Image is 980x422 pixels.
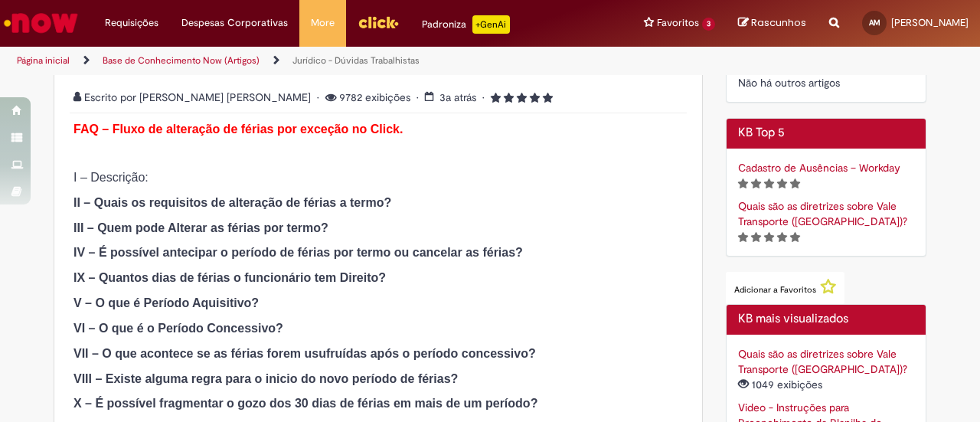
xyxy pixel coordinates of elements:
a: Quais são as diretrizes sobre Vale Transporte ([GEOGRAPHIC_DATA])? [738,347,907,376]
i: 4 [530,93,540,103]
span: 9782 exibições [317,90,413,104]
span: Favoritos [657,15,699,31]
a: Artigo, Quais são as diretrizes sobre Vale Transporte (VT)? , classificação de 5 estrelas [738,199,907,228]
span: I – Descrição: [73,171,149,184]
span: 3 [702,18,715,31]
h2: KB Top 5 [738,126,915,140]
ul: Trilhas de página [11,47,642,75]
i: 4 [777,232,787,243]
strong: VII – O que acontece se as férias forem usufruídas após o período concessivo? [73,347,536,360]
span: Requisições [105,15,158,31]
span: 5 rating [482,90,553,104]
i: 3 [764,232,774,243]
i: 1 [738,232,748,243]
i: 5 [790,232,800,243]
a: Jurídico - Dúvidas Trabalhistas [292,54,420,67]
i: 5 [543,93,553,103]
span: AM [869,18,880,28]
strong: IV – É possível antecipar o período de férias por termo ou cancelar as férias? [73,246,523,259]
div: Padroniza [422,15,510,34]
a: Base de Conhecimento Now (Artigos) [103,54,260,67]
i: 2 [504,93,514,103]
strong: V – O que é Período Aquisitivo? [73,296,259,309]
i: 3 [517,93,527,103]
i: 2 [751,232,761,243]
span: • [482,90,488,104]
span: • [317,90,322,104]
i: 1 [738,178,748,189]
a: Rascunhos [738,16,806,31]
span: Rascunhos [751,15,806,30]
i: 1 [491,93,501,103]
strong: X – É possível fragmentar o gozo dos 30 dias de férias em mais de um período? [73,397,537,410]
strong: FAQ – Fluxo de alteração de férias por exceção no Click. [73,123,403,136]
img: click_logo_yellow_360x200.png [358,11,399,34]
a: Página inicial [17,54,70,67]
i: 2 [751,178,761,189]
p: +GenAi [472,15,510,34]
strong: III – Quem pode Alterar as férias por termo? [73,221,328,234]
h2: KB mais visualizados [738,312,915,326]
strong: IX – Quantos dias de férias o funcionário tem Direito? [73,271,386,284]
span: Escrito por [PERSON_NAME] [PERSON_NAME] [73,90,314,104]
span: [PERSON_NAME] [891,16,969,29]
i: 5 [790,178,800,189]
span: • [416,90,422,104]
span: Despesas Corporativas [181,15,288,31]
i: 4 [777,178,787,189]
strong: II – Quais os requisitos de alteração de férias a termo? [73,196,391,209]
strong: VIII – Existe alguma regra para o inicio do novo período de férias? [73,372,458,385]
span: 1049 exibições [738,378,825,391]
span: 3a atrás [439,90,476,104]
strong: VI – O que é o Período Concessivo? [73,322,283,335]
a: Artigo, Cadastro de Ausências – Workday, classificação de 5 estrelas [738,161,900,175]
div: Não há outros artigos [738,75,915,90]
span: Classificação média do artigo - 5.0 estrelas [491,90,553,104]
i: 3 [764,178,774,189]
img: ServiceNow [2,8,80,38]
span: More [311,15,335,31]
button: Adicionar a Favoritos [726,272,844,304]
time: 30/03/2022 14:49:59 [439,90,476,104]
span: Adicionar a Favoritos [734,284,816,296]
